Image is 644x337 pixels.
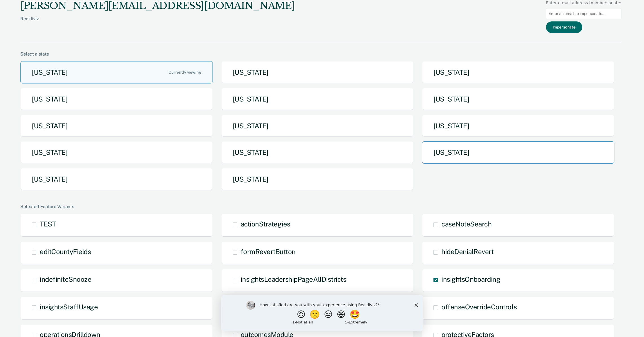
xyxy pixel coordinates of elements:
[20,168,213,190] button: [US_STATE]
[422,115,614,137] button: [US_STATE]
[221,295,423,331] iframe: Survey by Kim from Recidiviz
[241,275,346,283] span: insightsLeadershipPageAllDistricts
[221,115,414,137] button: [US_STATE]
[20,204,621,209] div: Selected Feature Variants
[546,21,582,33] button: Impersonate
[221,61,414,83] button: [US_STATE]
[422,141,614,164] button: [US_STATE]
[221,88,414,110] button: [US_STATE]
[241,220,290,228] span: actionStrategies
[20,141,213,164] button: [US_STATE]
[441,220,492,228] span: caseNoteSearch
[441,248,493,255] span: hideDenialRevert
[422,61,614,83] button: [US_STATE]
[546,8,621,19] input: Enter an email to impersonate...
[441,275,500,283] span: insightsOnboarding
[422,88,614,110] button: [US_STATE]
[40,303,98,311] span: insightsStaffUsage
[20,61,213,83] button: [US_STATE]
[20,88,213,110] button: [US_STATE]
[441,303,517,311] span: offenseOverrideControls
[221,168,414,190] button: [US_STATE]
[20,16,295,30] div: Recidiviz
[40,248,91,255] span: editCountyFields
[221,141,414,164] button: [US_STATE]
[241,248,296,255] span: formRevertButton
[20,115,213,137] button: [US_STATE]
[40,275,91,283] span: indefiniteSnooze
[20,51,621,57] div: Select a state
[40,220,56,228] span: TEST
